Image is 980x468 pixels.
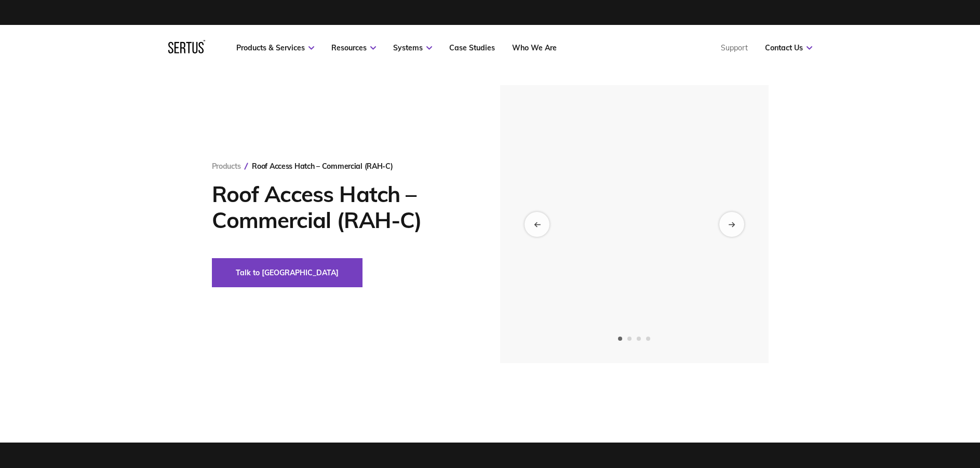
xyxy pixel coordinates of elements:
span: Go to slide 2 [627,337,632,341]
a: Products & Services [236,43,314,52]
a: Products [212,162,241,171]
a: Who We Are [512,43,557,52]
a: Contact Us [765,43,812,52]
div: Next slide [719,212,744,237]
button: Talk to [GEOGRAPHIC_DATA] [212,258,363,287]
a: Resources [331,43,376,52]
a: Systems [393,43,432,52]
a: Support [721,43,748,52]
h1: Roof Access Hatch – Commercial (RAH-C) [212,181,469,233]
a: Case Studies [449,43,495,52]
div: Previous slide [525,212,549,237]
span: Go to slide 3 [637,337,641,341]
span: Go to slide 4 [646,337,650,341]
